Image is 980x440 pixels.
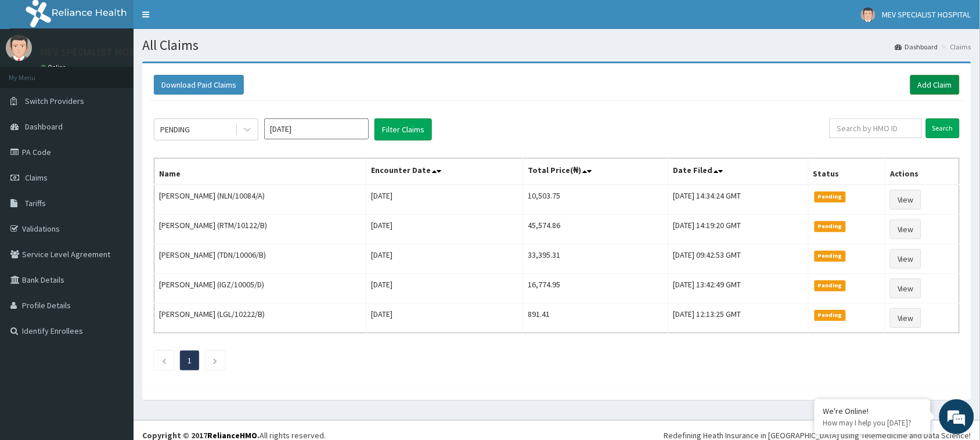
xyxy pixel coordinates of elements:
[21,58,47,87] img: d_794563401_company_1708531726252_794563401
[366,274,523,304] td: [DATE]
[188,355,192,366] a: Page 1 is your current page
[154,75,244,95] button: Download Paid Claims
[890,249,921,269] a: View
[890,279,921,298] a: View
[815,280,846,291] span: Pending
[154,185,366,215] td: [PERSON_NAME] (NLN/10084/A)
[25,96,84,106] span: Switch Providers
[885,158,960,185] th: Actions
[25,172,48,183] span: Claims
[815,310,846,320] span: Pending
[264,118,369,139] input: Select Month and Year
[154,304,366,333] td: [PERSON_NAME] (LGL/10222/B)
[823,418,922,428] p: How may I help you today?
[890,308,921,328] a: View
[815,251,846,261] span: Pending
[6,317,221,358] textarea: Type your message and hit 'Enter'
[41,63,69,71] a: Online
[910,75,960,95] a: Add Claim
[882,9,971,20] span: MEV SPECIALIST HOSPITAL
[67,146,160,264] span: We're online!
[366,244,523,274] td: [DATE]
[25,121,63,132] span: Dashboard
[939,42,971,52] li: Claims
[154,244,366,274] td: [PERSON_NAME] (TDN/10006/B)
[142,38,971,53] h1: All Claims
[523,185,668,215] td: 10,503.75
[60,65,195,80] div: Chat with us now
[160,124,190,135] div: PENDING
[861,8,875,22] img: User Image
[154,215,366,244] td: [PERSON_NAME] (RTM/10122/B)
[815,192,846,202] span: Pending
[523,158,668,185] th: Total Price(₦)
[523,274,668,304] td: 16,774.95
[668,215,808,244] td: [DATE] 14:19:20 GMT
[366,215,523,244] td: [DATE]
[41,47,160,57] p: MEV SPECIALIST HOSPITAL
[823,406,922,416] div: We're Online!
[895,42,938,52] a: Dashboard
[668,158,808,185] th: Date Filed
[830,118,922,138] input: Search by HMO ID
[154,158,366,185] th: Name
[815,221,846,232] span: Pending
[523,244,668,274] td: 33,395.31
[25,198,46,208] span: Tariffs
[890,190,921,210] a: View
[523,304,668,333] td: 891.41
[161,355,167,366] a: Previous page
[212,355,218,366] a: Next page
[668,244,808,274] td: [DATE] 09:42:53 GMT
[366,304,523,333] td: [DATE]
[890,219,921,239] a: View
[366,158,523,185] th: Encounter Date
[926,118,960,138] input: Search
[668,185,808,215] td: [DATE] 14:34:24 GMT
[808,158,885,185] th: Status
[6,35,32,61] img: User Image
[154,274,366,304] td: [PERSON_NAME] (IGZ/10005/D)
[523,215,668,244] td: 45,574.86
[668,304,808,333] td: [DATE] 12:13:25 GMT
[366,185,523,215] td: [DATE]
[190,6,218,34] div: Minimize live chat window
[668,274,808,304] td: [DATE] 13:42:49 GMT
[374,118,432,140] button: Filter Claims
